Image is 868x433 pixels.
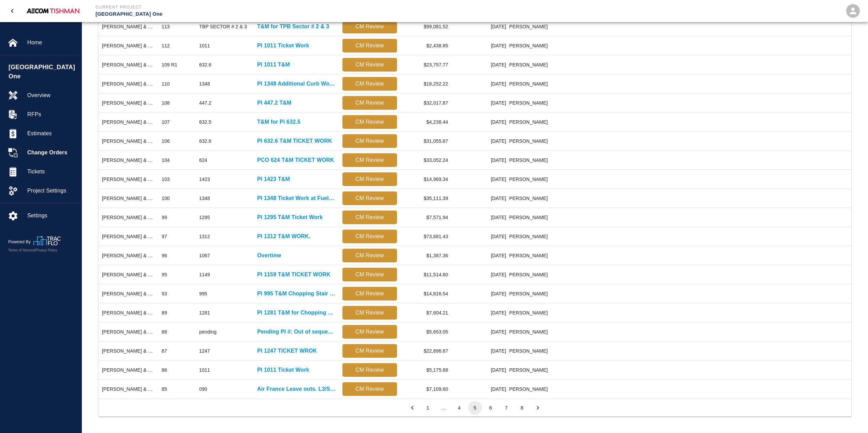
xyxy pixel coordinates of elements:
div: [DATE] [452,189,510,208]
div: [DATE] [452,17,510,36]
div: $5,653.05 [400,322,452,341]
a: T&M for TPB Sector # 2 & 3 [257,22,329,31]
div: 108 [162,99,170,106]
div: $14,969.34 [400,170,452,189]
iframe: Chat Widget [834,400,868,433]
span: Overview [27,91,76,99]
span: Tickets [27,168,76,176]
a: PI 1423 T&M [257,175,290,183]
div: $1,387.36 [400,246,452,265]
div: 97 [162,233,167,240]
div: [PERSON_NAME] [510,36,551,55]
div: TBP SECTOR # 2 & 3 [199,23,247,30]
div: 107 [162,119,170,125]
p: CM Review [345,251,394,260]
div: Roger & Sons Concrete [102,367,155,373]
div: 96 [162,252,167,259]
div: [DATE] [452,36,510,55]
div: $14,816.54 [400,284,452,303]
div: $2,438.85 [400,36,452,55]
div: Roger & Sons Concrete [102,386,155,392]
a: PCO 624 T&M TICKET WORK [257,156,334,164]
a: Terms of Service [8,248,34,252]
p: PI 1295 T&M Ticket Work [257,213,323,221]
a: Pending PI #: Out of sequence column jacket pours at HHS4 area on ground level [257,328,336,336]
div: Roger & Sons Concrete [102,233,155,240]
div: $33,052.24 [400,151,452,170]
div: [DATE] [452,227,510,246]
a: PI 1312 T&M WORK. [257,232,310,241]
p: CM Review [345,270,394,279]
div: $73,681.43 [400,227,452,246]
div: 1295 [199,214,210,221]
button: open drawer [4,3,20,19]
a: PI 1011 T&M [257,61,290,69]
div: 99 [162,214,167,221]
p: PI 1011 Ticket Work [257,42,309,50]
div: 113 [162,23,170,30]
div: Roger & Sons Concrete [102,119,155,125]
a: PI 1348 Additional Curb Work performed at the L1 Water Tanks as per Aecom directives. [257,80,336,88]
div: [PERSON_NAME] [510,55,551,74]
div: 106 [162,138,170,144]
div: [PERSON_NAME] [510,246,551,265]
p: CM Review [345,290,394,298]
div: [DATE] [452,112,510,132]
div: 103 [162,176,170,183]
div: Roger & Sons Concrete [102,61,155,68]
div: 89 [162,309,167,316]
p: CM Review [345,61,394,69]
div: Roger & Sons Concrete [102,138,155,144]
div: [PERSON_NAME] [510,17,551,36]
p: CM Review [345,22,394,31]
p: CM Review [345,232,394,241]
div: $31,055.87 [400,132,452,151]
img: TracFlo [33,236,61,245]
div: 95 [162,271,167,278]
p: PI 1159 T&M TICKET WORK [257,270,330,279]
div: [PERSON_NAME] [510,189,551,208]
div: 624 [199,157,207,164]
div: 1312 [199,233,210,240]
div: $22,896.87 [400,341,452,360]
div: 090 [199,386,207,392]
div: 447.2 [199,99,211,106]
p: CM Review [345,194,394,202]
div: 1011 [199,367,210,373]
div: 632.5 [199,119,211,125]
div: 1149 [199,271,210,278]
button: Go to page 1 [421,401,435,415]
div: [DATE] [452,303,510,322]
img: AECOM Tishman [24,6,82,16]
a: PI 1247 TICKET WROK [257,347,317,355]
p: CM Review [345,175,394,183]
div: 86 [162,367,167,373]
p: PI 1348 Ticket Work at Fuel Oil Tank Room, Perimeter Curbs and 8" curbs [257,194,336,202]
p: PI 995 T&M Chopping Stair Opening Connections at various locations. [257,290,336,298]
div: 87 [162,347,167,354]
div: … [437,404,451,411]
div: [DATE] [452,341,510,360]
div: [PERSON_NAME] [510,132,551,151]
div: [PERSON_NAME] [510,112,551,132]
a: PI 1281 T&M for Chopping CMU wall for waterproof correction [257,309,336,317]
a: Overtime [257,251,281,260]
div: 100 [162,195,170,202]
p: [GEOGRAPHIC_DATA] One [95,10,471,18]
p: CM Review [345,137,394,145]
div: $4,238.44 [400,112,452,132]
div: Roger & Sons Concrete [102,309,155,316]
div: 109 R1 [162,61,177,68]
button: Go to previous page [406,401,419,415]
a: PI 632.6 T&M TICKET WORK [257,137,332,145]
div: $18,252.22 [400,74,452,93]
div: [PERSON_NAME] [510,93,551,112]
div: 88 [162,328,167,335]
